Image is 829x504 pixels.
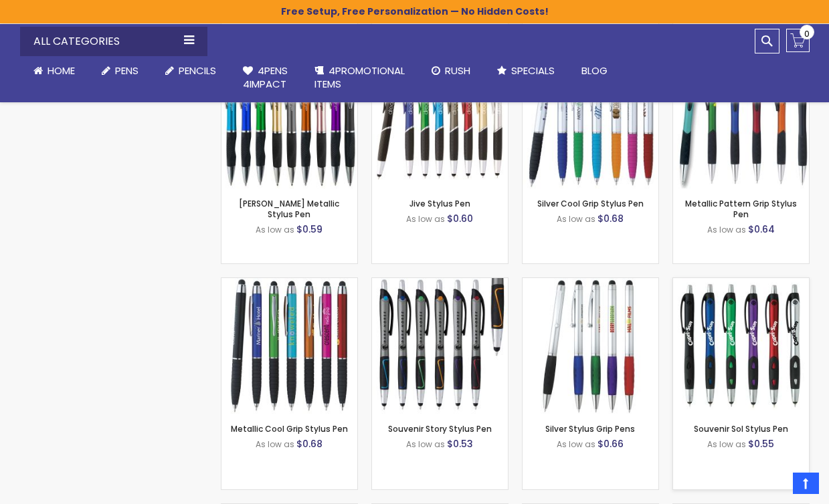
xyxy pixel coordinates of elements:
span: As low as [707,224,746,235]
a: 0 [786,29,810,52]
span: Blog [581,64,608,78]
img: Lory Metallic Stylus Pen [221,53,357,188]
a: Metallic Pattern Grip Stylus Pen [685,198,797,220]
img: Metallic Pattern Grip Stylus Pen [673,53,809,188]
img: Silver Cool Grip Stylus Pen [523,53,658,188]
span: As low as [557,438,595,450]
span: As low as [256,224,294,235]
span: As low as [406,438,445,450]
span: As low as [256,438,294,450]
a: Souvenir Story Stylus Pen [372,277,508,289]
a: 4Pens4impact [229,56,301,100]
span: Pens [115,64,139,78]
a: [PERSON_NAME] Metallic Stylus Pen [239,198,339,220]
span: 4PROMOTIONAL ITEMS [314,64,405,91]
a: Top [793,473,819,494]
img: Jive Stylus Pen [372,53,508,188]
span: $0.55 [748,437,774,451]
span: As low as [557,213,595,225]
a: 4PROMOTIONALITEMS [301,56,418,100]
img: Souvenir Story Stylus Pen [372,278,508,414]
span: $0.60 [447,212,473,225]
span: $0.66 [597,437,624,451]
span: Rush [445,64,470,78]
span: Specials [511,64,555,78]
span: $0.59 [296,223,323,236]
a: Home [20,56,88,86]
span: As low as [707,438,746,450]
img: Silver Stylus Grip Pens [523,278,658,414]
a: Blog [568,56,621,86]
span: 4Pens 4impact [243,64,288,91]
a: Specials [484,56,568,86]
a: Silver Stylus Grip Pens [545,423,635,434]
span: Home [48,64,75,78]
span: $0.68 [597,212,624,225]
span: Pencils [179,64,216,78]
a: Pencils [152,56,229,86]
a: Rush [418,56,484,86]
img: Souvenir Sol Stylus Pen [673,278,809,414]
span: $0.53 [447,437,473,451]
a: Pens [88,56,152,86]
a: Souvenir Sol Stylus Pen [694,423,788,434]
img: Metallic Cool Grip Stylus Pen [221,278,357,414]
a: Jive Stylus Pen [409,198,470,209]
a: Souvenir Story Stylus Pen [388,423,492,434]
a: Metallic Cool Grip Stylus Pen [221,277,357,289]
a: Souvenir Sol Stylus Pen [673,277,809,289]
span: 0 [804,27,810,40]
span: $0.68 [296,437,323,451]
div: All Categories [20,27,207,56]
a: Silver Cool Grip Stylus Pen [537,198,644,209]
a: Silver Stylus Grip Pens [523,277,658,289]
span: As low as [406,213,445,225]
a: Metallic Cool Grip Stylus Pen [231,423,348,434]
span: $0.64 [748,223,775,236]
